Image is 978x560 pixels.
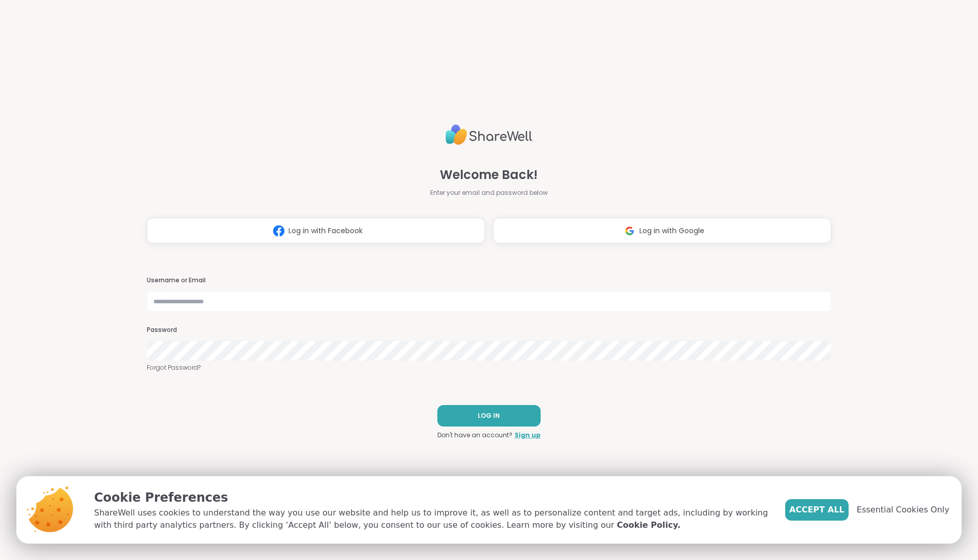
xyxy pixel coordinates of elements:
[446,120,532,149] img: ShareWell Logo
[493,218,831,243] button: Log in with Google
[437,431,513,440] span: Don't have an account?
[639,226,704,236] span: Log in with Google
[617,519,680,531] a: Cookie Policy.
[857,504,949,516] span: Essential Cookies Only
[94,507,769,531] p: ShareWell uses cookies to understand the way you use our website and help us to improve it, as we...
[430,188,548,197] span: Enter your email and password below
[437,405,541,427] button: LOG IN
[269,221,288,240] img: ShareWell Logomark
[147,363,831,372] a: Forgot Password?
[440,166,538,184] span: Welcome Back!
[147,218,485,243] button: Log in with Facebook
[147,276,831,285] h3: Username or Email
[288,226,363,236] span: Log in with Facebook
[94,488,769,507] p: Cookie Preferences
[147,326,831,334] h3: Password
[620,221,639,240] img: ShareWell Logomark
[789,504,844,516] span: Accept All
[478,411,500,420] span: LOG IN
[785,499,849,521] button: Accept All
[515,431,541,440] a: Sign up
